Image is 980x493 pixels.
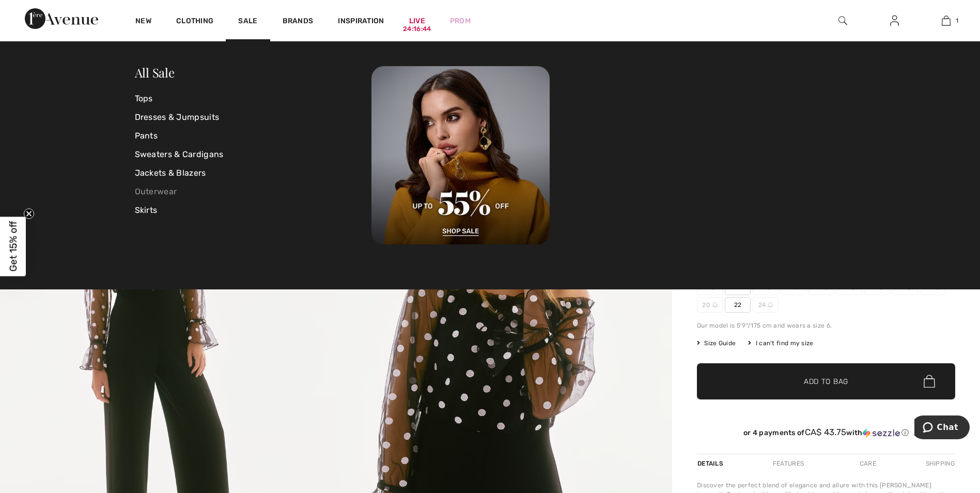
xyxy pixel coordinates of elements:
[882,14,907,27] a: Sign In
[712,302,718,307] img: ring-m.svg
[238,17,257,27] a: Sale
[956,16,958,25] span: 1
[942,14,951,27] img: My Bag
[24,209,34,219] button: Close teaser
[135,89,372,108] a: Tops
[725,297,751,313] span: 22
[921,14,971,27] a: 1
[135,64,175,81] a: All Sale
[805,427,847,437] span: CA$ 43.75
[924,375,935,388] img: Bag.svg
[135,108,372,127] a: Dresses & Jumpsuits
[764,454,813,473] div: Features
[697,297,723,313] span: 20
[135,201,372,220] a: Skirts
[25,8,98,29] img: 1ère Avenue
[371,66,550,244] img: 250825113019_d881a28ff8cb6.jpg
[176,17,213,27] a: Clothing
[753,297,779,313] span: 24
[863,428,900,438] img: Sezzle
[450,16,471,26] a: Prom
[914,415,970,441] iframe: Opens a widget where you can chat to one of our agents
[697,338,736,348] span: Size Guide
[338,17,384,27] span: Inspiration
[135,164,372,182] a: Jackets & Blazers
[923,454,955,473] div: Shipping
[135,127,372,145] a: Pants
[697,363,955,399] button: Add to Bag
[135,145,372,164] a: Sweaters & Cardigans
[409,16,425,26] a: Live24:16:44
[697,427,955,438] div: or 4 payments of with
[804,376,848,387] span: Add to Bag
[697,321,955,330] div: Our model is 5'9"/175 cm and wears a size 6.
[768,302,773,307] img: ring-m.svg
[7,221,19,272] span: Get 15% off
[403,24,431,34] div: 24:16:44
[135,17,151,27] a: New
[697,427,955,441] div: or 4 payments ofCA$ 43.75withSezzle Click to learn more about Sezzle
[697,454,726,473] div: Details
[838,14,847,27] img: search the website
[283,17,314,27] a: Brands
[851,454,885,473] div: Care
[748,338,813,348] div: I can't find my size
[135,182,372,201] a: Outerwear
[890,14,899,27] img: My Info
